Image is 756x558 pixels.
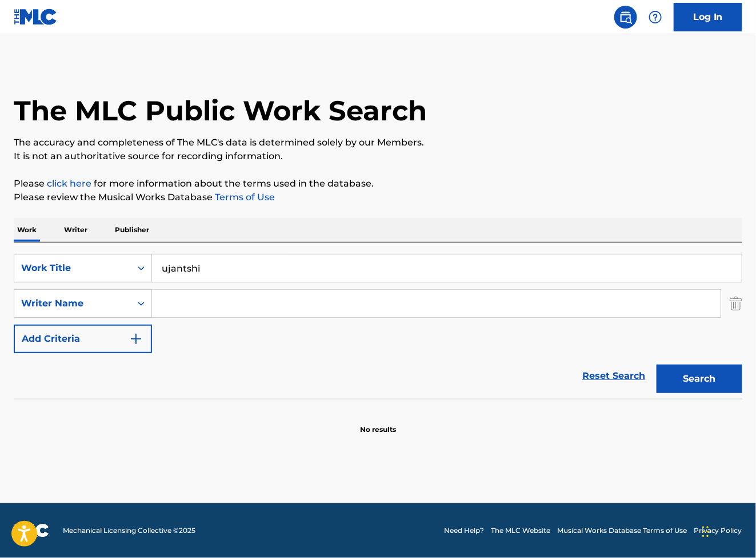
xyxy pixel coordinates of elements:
button: Add Criteria [14,325,152,353]
a: The MLC Website [491,525,550,536]
img: logo [14,524,49,537]
p: Work [14,218,40,242]
div: Writer Name [21,297,124,310]
img: help [649,10,662,24]
a: click here [47,178,91,189]
p: It is not an authoritative source for recording information. [14,149,742,163]
h1: The MLC Public Work Search [14,94,427,128]
a: Musical Works Database Terms of Use [557,525,687,536]
img: MLC Logo [14,9,58,25]
a: Log In [674,3,742,31]
form: Search Form [14,254,742,399]
p: No results [360,411,396,435]
iframe: Chat Widget [699,503,756,558]
p: The accuracy and completeness of The MLC's data is determined solely by our Members. [14,136,742,149]
span: Mechanical Licensing Collective © 2025 [63,525,195,536]
img: Delete Criterion [730,289,742,318]
img: search [619,10,633,24]
p: Writer [61,218,91,242]
button: Search [657,365,742,393]
a: Need Help? [444,525,484,536]
a: Privacy Policy [694,525,742,536]
p: Please for more information about the terms used in the database. [14,177,742,191]
div: Drag [702,515,709,549]
p: Publisher [111,218,153,242]
div: Work Title [21,261,124,275]
div: Help [644,6,667,29]
a: Public Search [614,6,637,29]
a: Reset Search [577,363,651,389]
img: 9d2ae6d4665cec9f34b9.svg [129,332,143,346]
p: Please review the Musical Works Database [14,191,742,204]
a: Terms of Use [213,192,275,203]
